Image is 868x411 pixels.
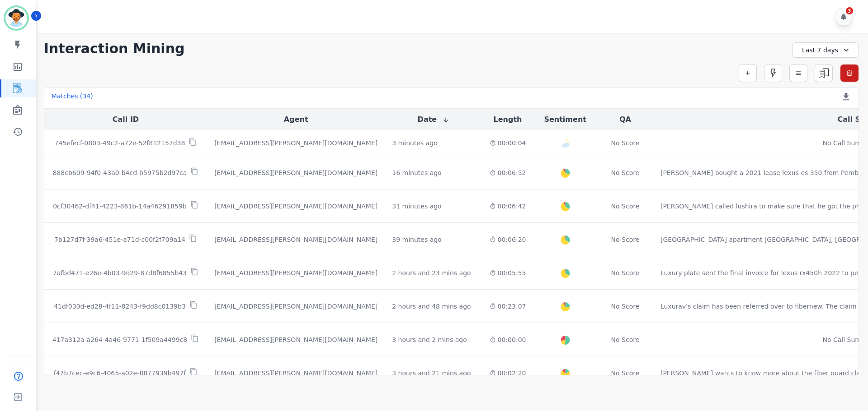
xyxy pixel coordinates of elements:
[392,369,471,378] div: 3 hours and 21 mins ago
[611,335,640,344] div: No Score
[55,139,185,148] p: 745efecf-0803-49c2-a72e-52f812157d38
[392,168,441,177] div: 16 minutes ago
[214,139,377,148] div: [EMAIL_ADDRESS][PERSON_NAME][DOMAIN_NAME]
[490,168,526,177] div: 00:06:52
[214,202,377,211] div: [EMAIL_ADDRESS][PERSON_NAME][DOMAIN_NAME]
[392,302,471,311] div: 2 hours and 48 mins ago
[392,139,438,148] div: 3 minutes ago
[418,114,450,125] button: Date
[53,202,187,211] p: 0cf30462-df41-4223-861b-14a46291859b
[44,41,185,57] h1: Interaction Mining
[54,235,185,244] p: 7b127d7f-39a6-451e-a71d-c00f2f709a14
[611,235,640,244] div: No Score
[392,268,471,277] div: 2 hours and 23 mins ago
[392,202,441,211] div: 31 minutes ago
[611,302,640,311] div: No Score
[792,42,859,58] div: Last 7 days
[490,369,526,378] div: 00:02:20
[494,114,522,125] button: Length
[611,202,640,211] div: No Score
[52,92,93,104] div: Matches ( 34 )
[490,335,526,344] div: 00:00:00
[113,114,139,125] button: Call ID
[611,139,640,148] div: No Score
[54,369,186,378] p: f47b7cec-e9c6-4065-a02e-8877939b497f
[490,268,526,277] div: 00:05:55
[214,268,377,277] div: [EMAIL_ADDRESS][PERSON_NAME][DOMAIN_NAME]
[214,335,377,344] div: [EMAIL_ADDRESS][PERSON_NAME][DOMAIN_NAME]
[846,7,853,14] div: 3
[214,369,377,378] div: [EMAIL_ADDRESS][PERSON_NAME][DOMAIN_NAME]
[214,168,377,177] div: [EMAIL_ADDRESS][PERSON_NAME][DOMAIN_NAME]
[611,168,640,177] div: No Score
[490,202,526,211] div: 00:06:42
[53,268,187,277] p: 7afbd471-e26e-4b03-9d29-87d8f6855b43
[490,139,526,148] div: 00:00:04
[392,335,467,344] div: 3 hours and 2 mins ago
[619,114,631,125] button: QA
[611,268,640,277] div: No Score
[214,235,377,244] div: [EMAIL_ADDRESS][PERSON_NAME][DOMAIN_NAME]
[5,7,27,29] img: Bordered avatar
[544,114,586,125] button: Sentiment
[490,235,526,244] div: 00:06:20
[284,114,308,125] button: Agent
[54,302,186,311] p: 41df030d-ed28-4f11-8243-f9dd8c0139b3
[611,369,640,378] div: No Score
[52,335,187,344] p: 417a312a-a264-4a46-9771-1f509a4499c8
[490,302,526,311] div: 00:23:07
[214,302,377,311] div: [EMAIL_ADDRESS][PERSON_NAME][DOMAIN_NAME]
[53,168,187,177] p: 888cb609-94f0-43a0-b4cd-b5975b2d97ca
[392,235,441,244] div: 39 minutes ago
